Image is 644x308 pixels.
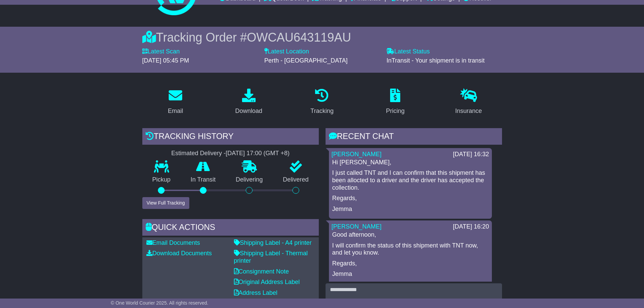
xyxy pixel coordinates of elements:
p: Regards, [332,260,488,267]
p: In Transit [181,176,226,184]
p: Pickup [142,176,181,184]
p: Regards, [332,195,488,202]
div: Tracking [310,106,333,116]
p: Hi [PERSON_NAME], [332,159,488,166]
a: Email [163,86,187,118]
div: [DATE] 16:20 [453,223,489,231]
a: [PERSON_NAME] [332,151,382,158]
span: InTransit - Your shipment is in transit [386,57,484,64]
a: Download Documents [146,250,212,257]
span: OWCAU643119AU [247,30,351,44]
p: I just called TNT and I can confirm that this shipment has been allocted to a driver and the driv... [332,169,488,191]
div: Tracking Order # [142,30,502,45]
div: Quick Actions [142,219,319,237]
span: Perth - [GEOGRAPHIC_DATA] [264,57,348,64]
a: [PERSON_NAME] [332,223,382,230]
div: Insurance [455,106,482,116]
a: Address Label [234,289,278,296]
a: Tracking [306,86,338,118]
div: Email [168,106,183,116]
span: © One World Courier 2025. All rights reserved. [111,300,209,306]
label: Latest Status [386,48,430,55]
span: [DATE] 05:45 PM [142,57,189,64]
a: Insurance [451,86,486,118]
div: Tracking history [142,128,319,146]
p: Good afternoon, [332,231,488,239]
a: Download [231,86,267,118]
a: Email Documents [146,239,200,246]
div: Estimated Delivery - [142,150,319,157]
button: View Full Tracking [142,197,189,209]
a: Shipping Label - Thermal printer [234,250,308,264]
p: Delivering [226,176,273,184]
label: Latest Scan [142,48,180,55]
p: Jemma [332,206,488,213]
div: RECENT CHAT [326,128,502,146]
div: [DATE] 17:00 (GMT +8) [226,150,290,157]
a: Shipping Label - A4 printer [234,239,312,246]
p: Delivered [273,176,319,184]
label: Latest Location [264,48,309,55]
div: [DATE] 16:32 [453,151,489,158]
div: Pricing [386,106,405,116]
a: Original Address Label [234,279,300,285]
div: Download [235,106,262,116]
a: Pricing [382,86,409,118]
p: Jemma [332,270,488,278]
a: Consignment Note [234,268,289,275]
p: I will confirm the status of this shipment with TNT now, and let you know. [332,242,488,257]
